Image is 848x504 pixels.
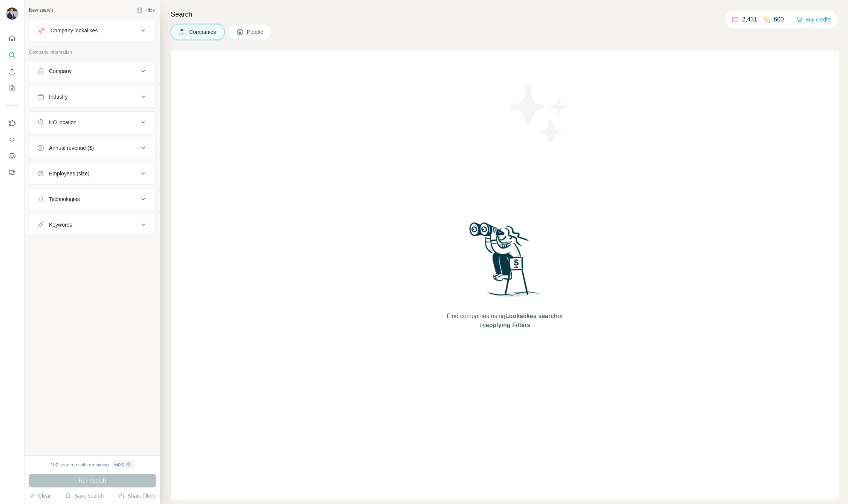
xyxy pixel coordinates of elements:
div: Industry [49,93,68,100]
div: Company lookalikes [51,27,98,34]
div: + 430 [114,461,124,468]
button: Search [6,48,18,62]
h4: Search [171,9,839,20]
button: Use Surfe on LinkedIn [6,116,18,130]
button: Annual revenue ($) [29,139,155,157]
p: 600 [774,15,784,24]
button: Hide [131,5,160,16]
button: Company [29,62,155,80]
img: Surfe Illustration - Woman searching with binoculars [466,220,544,304]
div: Annual revenue ($) [49,144,94,152]
div: Employees (size) [49,170,89,177]
button: Industry [29,88,155,106]
span: applying Filters [486,322,530,328]
span: Find companies using or by [444,312,565,330]
div: Technologies [49,195,80,203]
button: My lists [6,81,18,95]
button: HQ location [29,113,155,131]
button: Quick start [6,32,18,45]
div: HQ location [49,119,77,126]
button: Clear [29,492,51,499]
p: Company information [29,49,156,56]
span: Lookalikes search [505,313,558,319]
button: Keywords [29,216,155,234]
div: Company [49,67,72,75]
img: Surfe Illustration - Stars [505,81,573,148]
button: Share filters [118,492,156,499]
p: 2,431 [742,15,757,24]
button: Feedback [6,166,18,180]
button: Employees (size) [29,164,155,183]
button: Save search [65,492,104,499]
button: Enrich CSV [6,65,18,78]
button: Dashboard [6,149,18,163]
span: Companies [189,28,217,36]
img: Avatar [6,8,18,20]
button: Buy credits [796,14,831,25]
span: People [247,28,264,36]
div: 100 search results remaining [51,460,134,469]
button: Technologies [29,190,155,208]
div: New search [29,7,53,14]
button: Company lookalikes [29,21,155,40]
button: Use Surfe API [6,133,18,146]
div: Keywords [49,221,72,228]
